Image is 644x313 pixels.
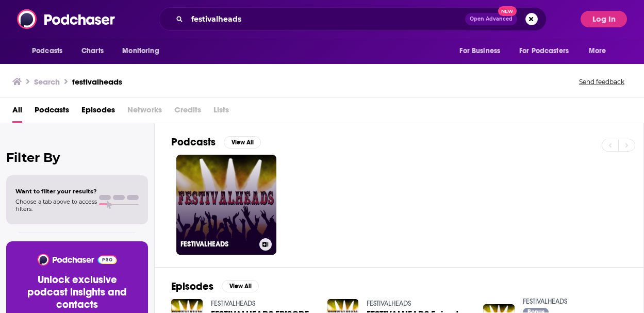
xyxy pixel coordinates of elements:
[12,102,22,123] a: All
[452,41,513,61] button: open menu
[523,297,567,306] a: FESTIVALHEADS
[6,150,148,165] h2: Filter By
[513,41,584,61] button: open menu
[72,77,122,87] h3: festivalheads
[122,44,159,58] span: Monitoring
[32,44,62,58] span: Podcasts
[171,280,213,293] h2: Episodes
[17,9,116,29] img: Podchaser - Follow, Share and Rate Podcasts
[498,6,517,16] span: New
[171,136,261,149] a: PodcastsView All
[81,44,104,58] span: Charts
[159,7,547,31] div: Search podcasts, credits, & more...
[367,299,411,308] a: FESTIVALHEADS
[37,254,118,266] img: Podchaser - Follow, Share and Rate Podcasts
[81,102,115,123] a: Episodes
[75,41,110,61] a: Charts
[582,41,619,61] button: open menu
[187,11,465,27] input: Search podcasts, credits, & more...
[519,44,569,58] span: For Podcasters
[15,188,97,195] span: Want to filter your results?
[465,13,517,25] button: Open AdvancedNew
[35,102,69,123] a: Podcasts
[176,155,276,255] a: FESTIVALHEADS
[213,102,229,123] span: Lists
[171,280,259,293] a: EpisodesView All
[470,17,513,22] span: Open Advanced
[19,274,136,311] h3: Unlock exclusive podcast insights and contacts
[115,41,172,61] button: open menu
[581,11,627,27] button: Log In
[25,41,76,61] button: open menu
[589,44,606,58] span: More
[576,77,628,86] button: Send feedback
[15,198,97,212] span: Choose a tab above to access filters.
[171,136,216,149] h2: Podcasts
[174,102,201,123] span: Credits
[180,240,255,249] h3: FESTIVALHEADS
[222,280,259,292] button: View All
[127,102,162,123] span: Networks
[211,299,255,308] a: FESTIVALHEADS
[34,77,60,87] h3: Search
[459,44,500,58] span: For Business
[224,136,261,149] button: View All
